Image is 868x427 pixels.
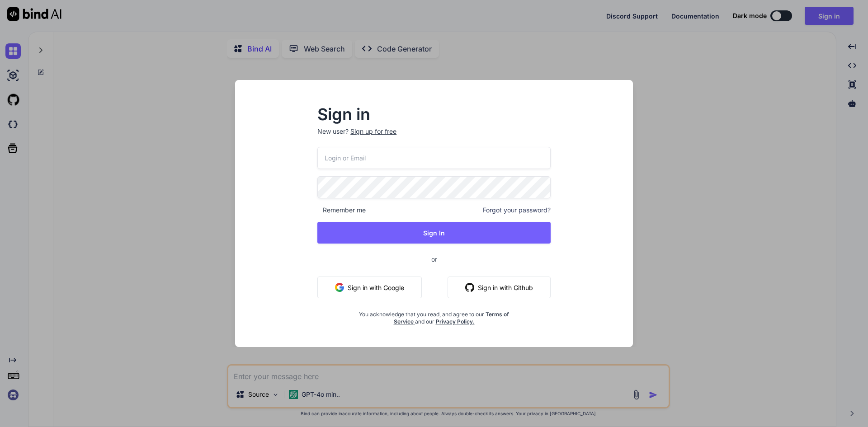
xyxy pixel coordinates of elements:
span: Forgot your password? [483,206,551,215]
button: Sign in with Github [448,277,551,298]
div: You acknowledge that you read, and agree to our and our [356,305,512,325]
input: Login or Email [317,147,551,169]
button: Sign in with Google [317,277,422,298]
a: Privacy Policy. [436,318,475,325]
button: Sign In [317,222,551,244]
img: github [465,283,474,292]
span: or [395,248,473,270]
img: google [335,283,344,292]
a: Terms of Service [394,311,509,325]
span: Remember me [317,206,366,215]
h2: Sign in [317,107,551,122]
p: New user? [317,127,551,147]
div: Sign up for free [350,127,396,136]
